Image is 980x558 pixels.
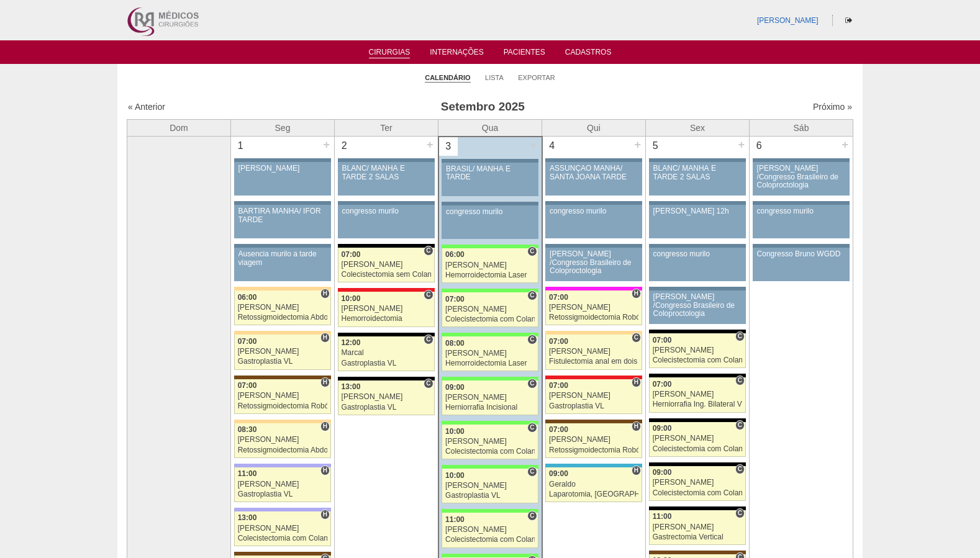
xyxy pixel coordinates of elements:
[632,377,641,387] span: Hospital
[234,552,331,556] div: Key: Santa Joana
[649,248,746,281] a: congresso murilo
[753,244,850,248] div: Key: Aviso
[238,313,328,322] div: Retossigmoidectomia Abdominal VL
[527,290,537,300] span: Consultório
[442,245,538,248] div: Key: Brasil
[445,383,465,392] span: 09:00
[342,207,430,215] div: congresso murilo
[234,511,331,546] a: H 13:00 [PERSON_NAME] Colecistectomia com Colangiografia VL
[445,394,535,402] div: [PERSON_NAME]
[527,423,537,433] span: Consultório
[234,248,331,281] a: Ausencia murilo a tarde viagem
[445,403,535,412] div: Herniorrafia Incisional
[549,469,568,478] span: 09:00
[445,305,535,313] div: [PERSON_NAME]
[442,292,538,327] a: C 07:00 [PERSON_NAME] Colecistectomia com Colangiografia VL
[545,467,642,502] a: H 09:00 Geraldo Laparotomia, [GEOGRAPHIC_DATA], Drenagem, Bridas VL
[342,305,431,313] div: [PERSON_NAME]
[238,480,328,488] div: [PERSON_NAME]
[649,422,746,457] a: C 09:00 [PERSON_NAME] Colecistectomia com Colangiografia VL
[234,376,331,379] div: Key: Santa Joana
[342,250,361,259] span: 07:00
[442,333,538,336] div: Key: Brasil
[545,423,642,458] a: H 07:00 [PERSON_NAME] Retossigmoidectomia Robótica
[549,293,568,302] span: 07:00
[757,16,819,25] a: [PERSON_NAME]
[632,289,641,299] span: Hospital
[238,436,328,444] div: [PERSON_NAME]
[632,466,641,475] span: Hospital
[653,434,743,443] div: [PERSON_NAME]
[445,295,465,304] span: 07:00
[442,465,538,469] div: Key: Brasil
[653,250,742,258] div: congresso murilo
[549,348,638,356] div: [PERSON_NAME]
[446,208,534,216] div: congresso murilo
[335,137,354,155] div: 2
[543,137,562,155] div: 4
[518,73,555,82] a: Exportar
[442,513,538,547] a: C 11:00 [PERSON_NAME] Colecistectomia com Colangiografia VL
[338,205,435,238] a: congresso murilo
[653,489,743,497] div: Colecistectomia com Colangiografia VL
[234,464,331,467] div: Key: Christóvão da Gama
[753,162,850,196] a: [PERSON_NAME] /Congresso Brasileiro de Coloproctologia
[735,331,745,341] span: Consultório
[424,246,433,256] span: Consultório
[338,244,435,248] div: Key: Blanc
[545,287,642,290] div: Key: Pro Matre
[234,467,331,502] a: H 11:00 [PERSON_NAME] Gastroplastia VL
[757,207,846,215] div: congresso murilo
[735,464,745,474] span: Consultório
[549,446,638,454] div: Retossigmoidectomia Robótica
[653,293,742,318] div: [PERSON_NAME] /Congresso Brasileiro de Coloproctologia
[442,163,538,196] a: BRASIL/ MANHÃ E TARDE
[234,205,331,238] a: BARTIRA MANHÃ/ IFOR TARDE
[527,467,537,477] span: Consultório
[549,304,638,312] div: [PERSON_NAME]
[127,119,231,137] th: Dom
[446,165,534,181] div: BRASIL/ MANHÃ E TARDE
[234,420,331,423] div: Key: Bartira
[338,333,435,336] div: Key: Blanc
[736,137,746,153] div: +
[646,137,665,155] div: 5
[369,48,411,58] a: Cirurgias
[445,339,465,348] span: 08:00
[234,379,331,414] a: H 07:00 [PERSON_NAME] Retossigmoidectomia Robótica
[234,335,331,369] a: H 07:00 [PERSON_NAME] Gastroplastia VL
[342,294,361,303] span: 10:00
[527,511,537,521] span: Consultório
[442,159,538,163] div: Key: Aviso
[342,382,361,391] span: 13:00
[545,420,642,423] div: Key: Santa Joana
[445,536,535,544] div: Colecistectomia com Colangiografia VL
[238,446,328,454] div: Retossigmoidectomia Abdominal VL
[442,554,538,557] div: Key: Brasil
[653,336,672,344] span: 07:00
[549,490,638,498] div: Laparotomia, [GEOGRAPHIC_DATA], Drenagem, Bridas VL
[845,17,852,24] i: Sair
[735,376,745,385] span: Consultório
[320,333,330,343] span: Hospital
[320,377,330,387] span: Hospital
[545,201,642,205] div: Key: Aviso
[238,490,328,498] div: Gastroplastia VL
[320,510,330,520] span: Hospital
[445,448,535,456] div: Colecistectomia com Colangiografia VL
[527,335,537,344] span: Consultório
[750,137,769,155] div: 6
[653,445,743,453] div: Colecistectomia com Colangiografia VL
[545,335,642,369] a: C 07:00 [PERSON_NAME] Fistulectomia anal em dois tempos
[653,164,742,181] div: BLANC/ MANHÃ E TARDE 2 SALAS
[442,205,538,239] a: congresso murilo
[549,480,638,488] div: Geraldo
[238,250,327,266] div: Ausencia murilo a tarde viagem
[649,510,746,545] a: C 11:00 [PERSON_NAME] Gastrectomia Vertical
[238,402,328,410] div: Retossigmoidectomia Robótica
[545,379,642,414] a: H 07:00 [PERSON_NAME] Gastroplastia VL
[335,119,438,137] th: Ter
[342,403,431,412] div: Gastroplastia VL
[527,246,537,256] span: Consultório
[302,98,664,116] h3: Setembro 2025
